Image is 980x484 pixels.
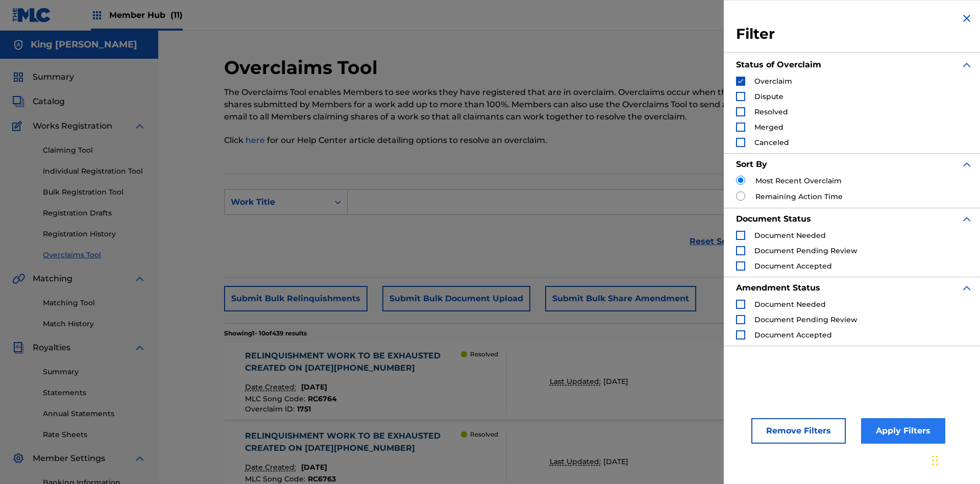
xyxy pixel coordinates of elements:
a: Matching Tool [43,298,146,308]
a: Individual Registration Tool [43,166,146,177]
span: MLC Song Code : [245,474,308,483]
button: Submit Bulk Share Amendment [545,286,696,311]
strong: Status of Overclaim [736,60,821,69]
span: [DATE] [603,457,628,466]
span: Document Needed [754,231,826,240]
iframe: Chat Widget [929,435,980,484]
p: Last Updated: [550,456,603,467]
button: Apply Filters [861,418,945,444]
span: [DATE] [301,382,327,392]
p: Resolved [470,430,498,439]
a: Annual Statements [43,408,146,419]
span: Summary [33,71,74,83]
img: close [961,12,973,25]
img: Royalties [12,342,24,354]
span: RC6764 [308,394,337,403]
form: Search Form [224,189,914,262]
span: Catalog [33,95,65,108]
span: Overclaim ID : [245,404,297,414]
div: Drag [932,445,938,476]
span: Canceled [754,138,789,147]
h5: King McTesterson [31,39,137,51]
span: Document Needed [754,300,826,309]
img: expand [961,158,973,171]
h2: Overclaims Tool [224,56,383,79]
span: 1751 [297,404,311,414]
span: Works Registration [33,120,112,132]
img: expand [134,342,146,354]
span: [DATE] [301,463,327,472]
h3: Filter [736,25,973,43]
img: expand [134,452,146,465]
span: Member Settings [33,452,105,465]
span: Merged [754,123,783,132]
span: Document Accepted [754,330,832,340]
img: expand [134,120,146,132]
img: Catalog [12,95,24,108]
p: Last Updated: [550,376,603,387]
div: Work Title [231,196,323,208]
span: [DATE] [603,377,628,386]
a: Overclaims Tool [43,250,146,260]
a: SummarySummary [12,71,74,83]
img: MLC Logo [12,8,52,22]
img: Accounts [12,39,24,51]
button: Remove Filters [751,418,846,444]
img: Top Rightsholders [91,9,103,21]
p: The Overclaims Tool enables Members to see works they have registered that are in overclaim. Over... [224,86,755,123]
img: Works Registration [12,120,26,132]
label: Most Recent Overclaim [755,176,842,186]
img: checkbox [737,78,744,85]
a: Bulk Registration Tool [43,187,146,198]
img: expand [961,282,973,294]
a: Reset Search [684,230,751,253]
a: CatalogCatalog [12,95,65,108]
img: expand [134,273,146,285]
a: Statements [43,388,146,398]
span: Matching [33,273,72,285]
span: RC6763 [308,474,336,483]
img: expand [961,59,973,71]
a: Registration Drafts [43,208,146,219]
a: Rate Sheets [43,429,146,440]
a: Registration History [43,229,146,239]
span: MLC Song Code : [245,394,308,403]
span: Document Pending Review [754,315,857,324]
span: Document Accepted [754,261,832,271]
img: Member Settings [12,452,24,465]
button: Submit Bulk Document Upload [382,286,530,311]
img: expand [961,213,973,225]
p: Date Created: [245,382,299,393]
img: Matching [12,273,25,285]
a: Match History [43,319,146,329]
strong: Amendment Status [736,283,820,293]
a: Claiming Tool [43,145,146,156]
div: RELINQUISHMENT WORK TO BE EXHAUSTED CREATED ON [DATE][PHONE_NUMBER] [245,430,461,454]
button: Submit Bulk Relinquishments [224,286,367,311]
a: RELINQUISHMENT WORK TO BE EXHAUSTED CREATED ON [DATE][PHONE_NUMBER]Date Created:[DATE]MLC Song Co... [224,343,914,420]
p: Resolved [470,350,498,359]
span: Overclaim [754,77,792,86]
strong: Sort By [736,159,767,169]
a: here [246,135,267,145]
label: Remaining Action Time [755,191,843,202]
span: (11) [170,10,183,20]
span: Royalties [33,342,70,354]
p: Showing 1 - 10 of 439 results [224,329,307,338]
p: Date Created: [245,462,299,473]
span: Document Pending Review [754,246,857,255]
p: Click for our Help Center article detailing options to resolve an overclaim. [224,134,755,147]
strong: Document Status [736,214,811,224]
span: Member Hub [109,9,183,21]
div: RELINQUISHMENT WORK TO BE EXHAUSTED CREATED ON [DATE][PHONE_NUMBER] [245,350,461,374]
span: Resolved [754,107,788,116]
a: Summary [43,367,146,377]
img: Summary [12,71,24,83]
span: Dispute [754,92,783,101]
